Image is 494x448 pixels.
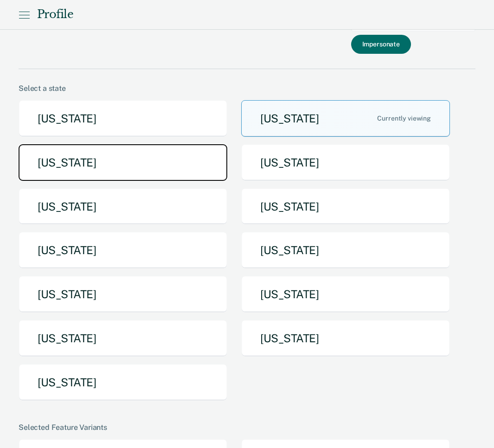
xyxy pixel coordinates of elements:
button: [US_STATE] [19,188,227,225]
div: Select a state [19,84,475,93]
button: [US_STATE] [241,232,450,269]
div: Profile [37,8,73,21]
button: [US_STATE] [19,320,227,357]
button: [US_STATE] [19,144,227,181]
button: [US_STATE] [241,320,450,357]
div: Selected Feature Variants [19,423,475,432]
button: [US_STATE] [241,276,450,313]
button: [US_STATE] [19,364,227,401]
button: [US_STATE] [19,100,227,137]
div: Recidiviz [19,20,340,44]
button: [US_STATE] [241,188,450,225]
button: [US_STATE] [241,100,450,137]
button: Impersonate [351,35,411,54]
button: [US_STATE] [241,144,450,181]
button: [US_STATE] [19,276,227,313]
button: [US_STATE] [19,232,227,269]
